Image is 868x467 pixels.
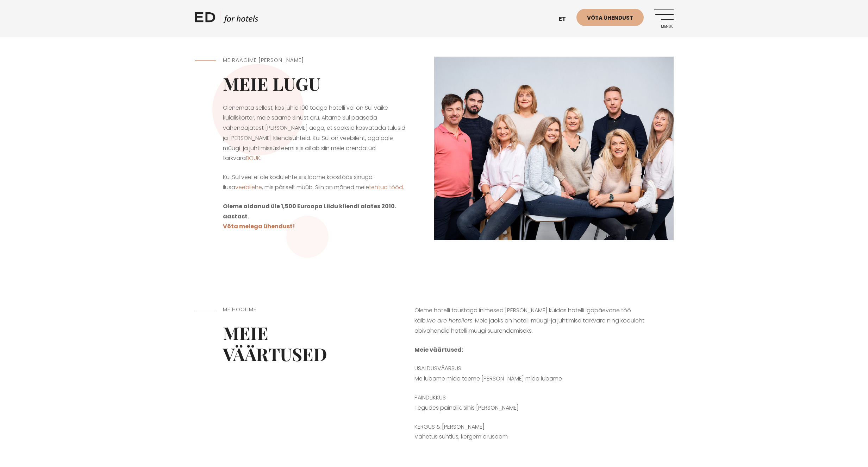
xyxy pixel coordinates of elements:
a: Võta ühendust [576,9,644,26]
a: ED HOTELS [195,11,258,28]
span: Menüü [654,25,674,29]
h2: Meie väärtused [223,322,358,365]
p: KERGUS & [PERSON_NAME] Vahetus suhtlus, kergem arusaam [414,422,645,442]
span: Me lubame mida teeme [PERSON_NAME] mida lubame [414,375,562,383]
h5: ME RÄÄGIME [PERSON_NAME] [223,56,406,64]
p: Oleme hotelli taustaga inimesed [PERSON_NAME] kuidas hotelli igapäevane töö käib. . Meie jaoks on... [414,306,645,336]
h2: Meie lugu [223,73,406,94]
em: We are hoteliers [427,316,473,325]
strong: Meie väärtused: [414,346,463,354]
a: veebilehe [235,183,262,191]
p: USALDUSVÄÄRSUS [414,364,645,384]
p: PAINDLIKKUS Tegudes paindlik, sihis [PERSON_NAME] [414,393,645,413]
h5: Me hoolime [223,306,358,314]
p: Kui Sul veel ei ole kodulehte siis loome koostöös sinuga ilusa , mis päriselt müüb. Siin on mõned... [223,172,406,193]
a: et [555,11,576,28]
p: Olenemata sellest, kas juhid 100 toaga hotelli või on Sul väike külaliskorter, meie saame Sinust ... [223,103,406,164]
strong: Oleme aidanud üle 1,500 Euroopa Liidu kliendi alates 2010. aastast. [223,202,396,220]
a: BOUK [246,154,260,162]
a: tehtud tööd [369,183,403,191]
a: Menüü [654,9,674,28]
a: Võta meiega ühendust! [223,222,295,230]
